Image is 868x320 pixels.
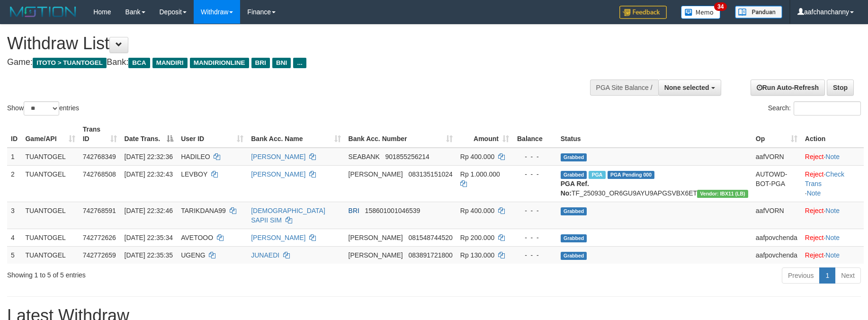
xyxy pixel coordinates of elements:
[365,207,421,214] span: Copy 158601001046539 to clipboard
[681,6,721,19] img: Button%20Memo.svg
[794,101,861,116] input: Search:
[752,202,801,229] td: aafVORN
[768,101,861,116] label: Search:
[460,207,494,214] span: Rp 400.000
[590,80,658,96] div: PGA Site Balance /
[561,234,587,242] span: Grabbed
[251,170,305,178] a: [PERSON_NAME]
[408,251,452,259] span: Copy 083891721800 to clipboard
[735,6,782,18] img: panduan.png
[293,58,306,68] span: ...
[33,58,107,68] span: ITOTO > TUANTOGEL
[272,58,291,68] span: BNI
[181,170,207,178] span: LEVBOY
[125,170,173,178] span: [DATE] 22:32:43
[517,169,553,179] div: - - -
[7,148,21,166] td: 1
[825,251,840,259] a: Note
[349,234,403,241] span: [PERSON_NAME]
[251,153,305,160] a: [PERSON_NAME]
[7,246,21,264] td: 5
[181,251,205,259] span: UGENG
[349,153,380,160] span: SEABANK
[561,180,589,197] b: PGA Ref. No:
[83,153,116,160] span: 742768349
[589,171,605,179] span: Marked by aafchonlypin
[460,170,500,178] span: Rp 1.000.000
[807,189,821,197] a: Note
[152,58,188,68] span: MANDIRI
[251,207,325,224] a: [DEMOGRAPHIC_DATA] SAPII SIM
[825,234,840,241] a: Note
[517,250,553,260] div: - - -
[121,121,178,148] th: Date Trans.: activate to sort column descending
[83,234,116,241] span: 742772626
[561,153,587,161] span: Grabbed
[21,229,79,246] td: TUANTOGEL
[825,207,840,214] a: Note
[805,234,824,241] a: Reject
[801,165,864,202] td: · ·
[7,5,79,19] img: MOTION_logo.png
[21,165,79,202] td: TUANTOGEL
[7,267,355,280] div: Showing 1 to 5 of 5 entries
[83,251,116,259] span: 742772659
[460,251,494,259] span: Rp 130.000
[517,233,553,242] div: - - -
[21,202,79,229] td: TUANTOGEL
[664,84,709,91] span: None selected
[517,206,553,215] div: - - -
[460,234,494,241] span: Rp 200.000
[805,207,824,214] a: Reject
[7,165,21,202] td: 2
[819,267,835,284] a: 1
[125,207,173,214] span: [DATE] 22:32:46
[561,252,587,260] span: Grabbed
[7,229,21,246] td: 4
[751,80,825,96] a: Run Auto-Refresh
[658,80,721,96] button: None selected
[805,251,824,259] a: Reject
[349,207,359,214] span: BRI
[827,80,854,96] a: Stop
[835,267,861,284] a: Next
[7,34,569,53] h1: Withdraw List
[181,153,210,160] span: HADILEO
[251,58,270,68] span: BRI
[561,171,587,179] span: Grabbed
[7,121,21,148] th: ID
[125,153,173,160] span: [DATE] 22:32:36
[561,207,587,215] span: Grabbed
[557,165,752,202] td: TF_250930_OR6GU9AYU9APGSVBX6ET
[349,170,403,178] span: [PERSON_NAME]
[251,251,279,259] a: JUNAEDI
[408,234,452,241] span: Copy 081548744520 to clipboard
[801,121,864,148] th: Action
[385,153,429,160] span: Copy 901855256214 to clipboard
[513,121,557,148] th: Balance
[619,6,667,19] img: Feedback.jpg
[697,190,748,198] span: Vendor URL: https://dashboard.q2checkout.com/secure
[247,121,344,148] th: Bank Acc. Name: activate to sort column ascending
[21,121,79,148] th: Game/API: activate to sort column ascending
[21,246,79,264] td: TUANTOGEL
[190,58,249,68] span: MANDIRIONLINE
[345,121,456,148] th: Bank Acc. Number: activate to sort column ascending
[801,229,864,246] td: ·
[24,101,59,116] select: Showentries
[801,246,864,264] td: ·
[608,171,655,179] span: PGA Pending
[825,153,840,160] a: Note
[251,234,305,241] a: [PERSON_NAME]
[7,101,79,116] label: Show entries
[125,234,173,241] span: [DATE] 22:35:34
[79,121,121,148] th: Trans ID: activate to sort column ascending
[7,58,569,67] h4: Game: Bank:
[557,121,752,148] th: Status
[752,148,801,166] td: aafVORN
[408,170,452,178] span: Copy 083135151024 to clipboard
[752,229,801,246] td: aafpovchenda
[83,170,116,178] span: 742768508
[782,267,820,284] a: Previous
[517,152,553,161] div: - - -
